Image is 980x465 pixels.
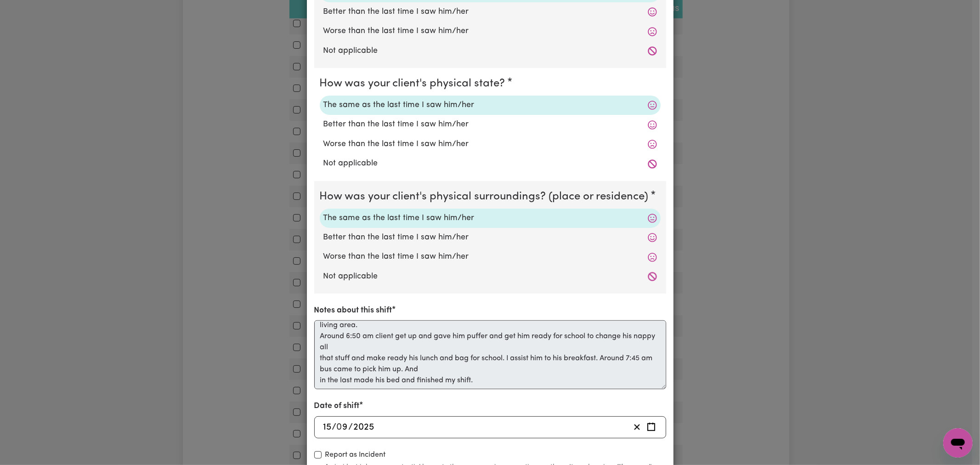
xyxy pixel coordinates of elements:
label: Better than the last time I saw him/her [323,119,657,130]
label: Report as Incident [325,449,386,460]
label: Not applicable [323,271,657,283]
input: -- [337,420,349,434]
label: Worse than the last time I saw him/her [323,138,657,150]
label: Better than the last time I saw him/her [323,6,657,18]
label: Worse than the last time I saw him/her [323,251,657,263]
span: 0 [337,423,342,432]
input: -- [323,420,332,434]
label: Date of shift [314,400,360,412]
legend: How was your client's physical surroundings? (place or residence) [320,188,652,205]
span: / [349,422,353,432]
label: Not applicable [323,158,657,170]
iframe: Button to launch messaging window [943,428,973,458]
label: Not applicable [323,45,657,57]
button: Enter the date of shift [644,420,658,434]
legend: How was your client's physical state? [320,75,509,92]
textarea: I went to client home, he was sleeping and I tight up Kitchen dishes. I vacuumed and mop in kitch... [314,320,666,389]
label: Worse than the last time I saw him/her [323,25,657,37]
button: Clear date of shift [630,420,644,434]
input: ---- [353,420,375,434]
label: The same as the last time I saw him/her [323,212,657,224]
span: / [332,422,337,432]
label: The same as the last time I saw him/her [323,99,657,111]
label: Notes about this shift [314,305,392,317]
label: Better than the last time I saw him/her [323,232,657,244]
